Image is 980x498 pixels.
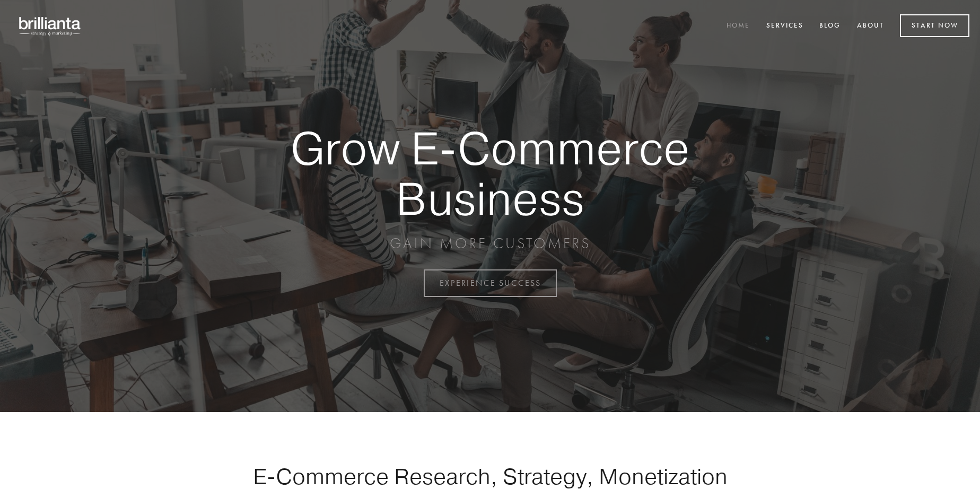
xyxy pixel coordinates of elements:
p: GAIN MORE CUSTOMERS [253,234,727,253]
a: Start Now [900,14,969,37]
a: Services [759,18,810,35]
h1: E-Commerce Research, Strategy, Monetization [220,463,760,490]
img: brillianta - research, strategy, marketing [11,11,90,41]
strong: Grow E-Commerce Business [253,123,727,223]
a: Home [720,18,757,35]
a: Blog [812,18,847,35]
a: EXPERIENCE SUCCESS [424,269,557,297]
a: About [850,18,891,35]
